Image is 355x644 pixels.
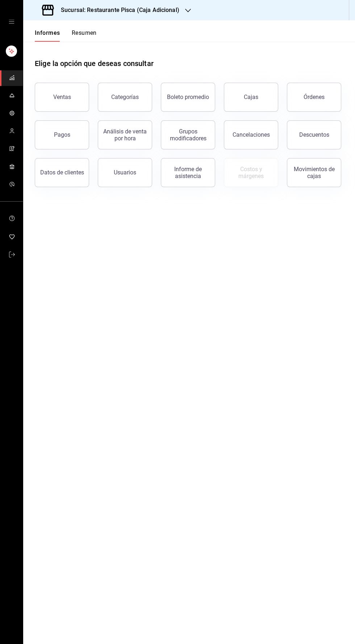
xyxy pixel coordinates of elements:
[161,158,215,187] button: Informe de asistencia
[161,120,215,149] button: Grupos modificadores
[161,83,215,112] button: Boleto promedio
[40,169,84,176] font: Datos de clientes
[304,94,325,100] font: Órdenes
[238,166,264,179] font: Costos y márgenes
[103,128,147,142] font: Análisis de venta por hora
[53,94,71,100] font: Ventas
[35,120,89,149] button: Pagos
[287,83,341,112] button: Órdenes
[54,131,70,138] font: Pagos
[167,94,209,100] font: Boleto promedio
[287,120,341,149] button: Descuentos
[111,94,139,100] font: Categorías
[244,94,258,100] font: Cajas
[299,131,329,138] font: Descuentos
[35,59,154,68] font: Elige la opción que deseas consultar
[233,131,270,138] font: Cancelaciones
[224,120,278,149] button: Cancelaciones
[170,128,206,142] font: Grupos modificadores
[287,158,341,187] button: Movimientos de cajas
[98,158,152,187] button: Usuarios
[98,120,152,149] button: Análisis de venta por hora
[294,166,335,179] font: Movimientos de cajas
[72,29,97,36] font: Resumen
[114,169,136,176] font: Usuarios
[98,83,152,112] button: Categorías
[35,29,97,42] div: pestañas de navegación
[174,166,202,179] font: Informe de asistencia
[35,83,89,112] button: Ventas
[35,29,60,36] font: Informes
[9,19,14,25] button: cajón abierto
[61,7,179,13] font: Sucursal: Restaurante Pisca (Caja Adicional)
[224,158,278,187] button: Contrata inventarios para ver este informe
[35,158,89,187] button: Datos de clientes
[224,83,278,112] button: Cajas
